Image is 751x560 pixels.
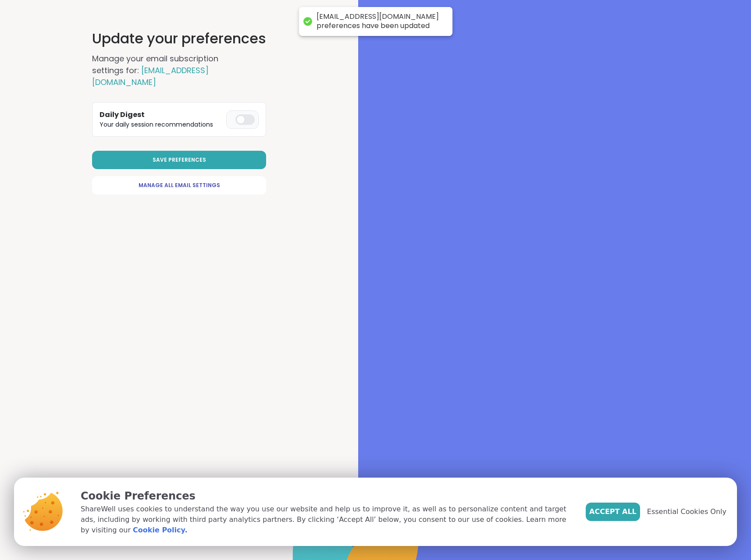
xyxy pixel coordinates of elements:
h3: Daily Digest [100,110,223,120]
h2: Manage your email subscription settings for: [92,53,250,88]
span: Accept All [589,507,637,517]
button: Accept All [586,503,640,521]
button: Save Preferences [92,151,266,169]
h1: Update your preferences [92,28,266,49]
p: Your daily session recommendations [100,120,223,129]
p: ShareWell uses cookies to understand the way you use our website and help us to improve it, as we... [81,504,572,535]
span: Save Preferences [153,156,206,164]
div: [EMAIL_ADDRESS][DOMAIN_NAME] preferences have been updated [317,12,444,31]
span: Essential Cookies Only [647,507,726,517]
span: [EMAIL_ADDRESS][DOMAIN_NAME] [92,65,209,88]
a: Manage All Email Settings [92,176,266,195]
a: Cookie Policy. [133,525,187,535]
p: Cookie Preferences [81,488,572,504]
span: Manage All Email Settings [139,181,220,189]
